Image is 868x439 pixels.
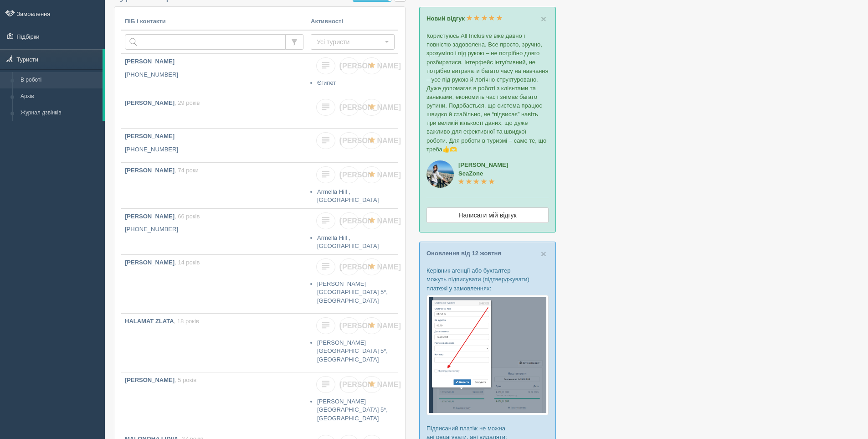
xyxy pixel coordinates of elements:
th: ПІБ і контакти [121,14,307,30]
a: [PERSON_NAME] [339,57,359,74]
button: Close [541,249,546,258]
a: [PERSON_NAME], 66 років [PHONE_NUMBER] [121,209,307,250]
a: [PERSON_NAME] [PHONE_NUMBER] [121,129,307,162]
span: [PERSON_NAME] [340,62,401,70]
a: [PERSON_NAME], 74 роки [121,163,307,204]
a: Armella Hill , [GEOGRAPHIC_DATA] [317,234,379,250]
a: Архів [16,88,103,105]
a: [PERSON_NAME] [339,317,359,334]
b: [PERSON_NAME] [125,213,175,220]
p: Користуюсь All Inclusive вже давно і повністю задоволена. Все просто, зручно, зрозуміло і під рук... [426,31,549,154]
span: [PERSON_NAME] [340,103,401,111]
a: Журнал дзвінків [16,105,103,121]
a: [PERSON_NAME] [339,166,359,183]
a: [PERSON_NAME][GEOGRAPHIC_DATA] 5*, [GEOGRAPHIC_DATA] [317,280,388,304]
b: [PERSON_NAME] [125,99,175,106]
span: [PERSON_NAME] [340,171,401,179]
span: , 66 років [175,213,200,220]
b: [PERSON_NAME] [125,259,175,266]
b: [PERSON_NAME] [125,167,175,174]
span: , 18 років [174,318,199,325]
a: [PERSON_NAME], 5 років [121,372,307,431]
a: Новий відгук [426,15,503,22]
a: В роботі [16,72,103,88]
p: [PHONE_NUMBER] [125,145,303,154]
span: , 29 років [175,99,200,106]
p: [PHONE_NUMBER] [125,71,303,79]
a: [PERSON_NAME], 14 років [121,255,307,313]
a: Armella Hill , [GEOGRAPHIC_DATA] [317,188,379,204]
a: HALAMAT ZLATA, 18 років [121,314,307,372]
a: [PERSON_NAME] [339,212,359,229]
p: Керівник агенції або бухгалтер можуть підписувати (підтверджувати) платежі у замовленнях: [426,266,549,292]
img: %D0%BF%D1%96%D0%B4%D1%82%D0%B2%D0%B5%D1%80%D0%B4%D0%B6%D0%B5%D0%BD%D0%BD%D1%8F-%D0%BE%D0%BF%D0%BB... [426,295,549,415]
span: , 74 роки [175,167,199,174]
button: Усі туристи [311,34,395,50]
a: [PERSON_NAME] [PHONE_NUMBER] [121,54,307,95]
b: [PERSON_NAME] [125,377,175,383]
span: , 5 років [175,377,196,383]
a: [PERSON_NAME] [339,376,359,393]
a: [PERSON_NAME]SeaZone [458,161,508,186]
button: Close [541,14,546,24]
img: aicrm_6724.jpg [426,160,454,188]
span: , 14 років [175,259,200,266]
a: Написати мій відгук [426,207,549,223]
a: [PERSON_NAME][GEOGRAPHIC_DATA] 5*, [GEOGRAPHIC_DATA] [317,339,388,363]
b: HALAMAT ZLATA [125,318,174,325]
span: [PERSON_NAME] [340,263,401,271]
span: [PERSON_NAME] [340,137,401,145]
b: [PERSON_NAME] [125,133,175,139]
span: [PERSON_NAME] [340,217,401,225]
a: [PERSON_NAME] [339,99,359,116]
a: [PERSON_NAME], 29 років [121,95,307,128]
span: × [541,248,546,259]
a: [PERSON_NAME][GEOGRAPHIC_DATA] 5*, [GEOGRAPHIC_DATA] [317,398,388,422]
span: Усі туристи [317,37,383,46]
span: × [541,14,546,24]
a: Єгипет [317,79,336,86]
p: [PHONE_NUMBER] [125,225,303,234]
span: [PERSON_NAME] [340,381,401,388]
th: Активності [307,14,398,30]
span: [PERSON_NAME] [340,322,401,330]
a: [PERSON_NAME] [339,258,359,275]
a: Оновлення від 12 жовтня [426,250,501,257]
b: [PERSON_NAME] [125,58,175,65]
input: Пошук за ПІБ, паспортом або контактами [125,34,286,50]
a: [PERSON_NAME] [339,132,359,149]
